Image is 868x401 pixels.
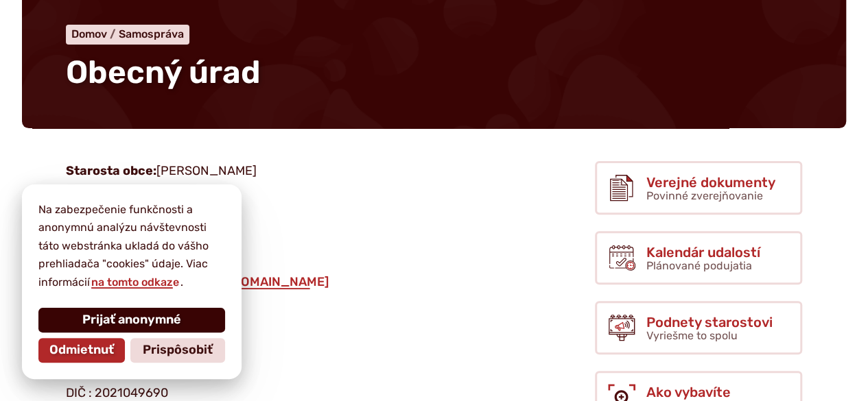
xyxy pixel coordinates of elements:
[38,201,225,291] p: Na zabezpečenie funkčnosti a anonymnú analýzu návštevnosti táto webstránka ukladá do vášho prehli...
[143,343,213,358] span: Prispôsobiť
[646,175,775,190] span: Verejné dokumenty
[38,338,125,363] button: Odmietnuť
[90,276,180,289] a: na tomto odkaze
[66,161,553,243] p: [PERSON_NAME] Obecný úrad Sekule Sekule č. 570 908 80 Sekule
[82,313,181,328] span: Prijať anonymné
[49,343,114,358] span: Odmietnuť
[595,301,802,354] a: Podnety starostovi Vyriešme to spolu
[66,163,156,178] strong: Starosta obce:
[66,252,553,293] p: [PHONE_NUMBER]
[595,161,802,215] a: Verejné dokumenty Povinné zverejňovanie
[646,189,763,202] span: Povinné zverejňovanie
[646,385,782,400] span: Ako vybavíte
[130,338,225,363] button: Prispôsobiť
[646,259,752,272] span: Plánované podujatia
[646,329,738,342] span: Vyriešme to spolu
[38,308,225,332] button: Prijať anonymné
[71,27,107,40] span: Domov
[646,315,773,330] span: Podnety starostovi
[71,27,119,40] a: Domov
[119,27,184,40] a: Samospráva
[66,53,261,91] span: Obecný úrad
[595,231,802,284] a: Kalendár udalostí Plánované podujatia
[646,245,760,260] span: Kalendár udalostí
